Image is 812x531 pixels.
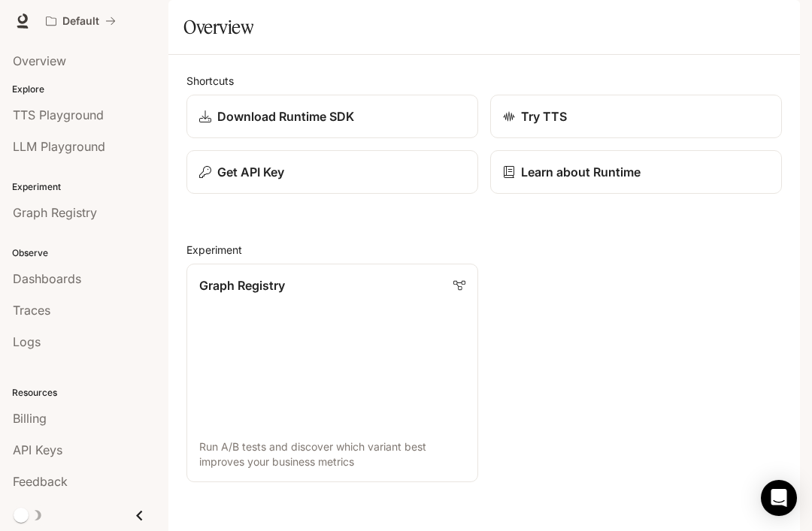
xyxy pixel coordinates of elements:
[217,163,284,181] p: Get API Key
[186,264,478,482] a: Graph RegistryRun A/B tests and discover which variant best improves your business metrics
[39,6,123,36] button: All workspaces
[217,107,354,125] p: Download Runtime SDK
[183,12,253,42] h1: Overview
[199,439,465,469] p: Run A/B tests and discover which variant best improves your business metrics
[186,95,478,138] a: Download Runtime SDK
[490,150,782,194] a: Learn about Runtime
[186,242,782,258] h2: Experiment
[186,150,478,194] button: Get API Key
[521,107,567,125] p: Try TTS
[490,95,782,138] a: Try TTS
[521,163,641,181] p: Learn about Runtime
[186,73,782,89] h2: Shortcuts
[761,480,797,516] div: Open Intercom Messenger
[199,276,285,294] p: Graph Registry
[62,15,99,28] p: Default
